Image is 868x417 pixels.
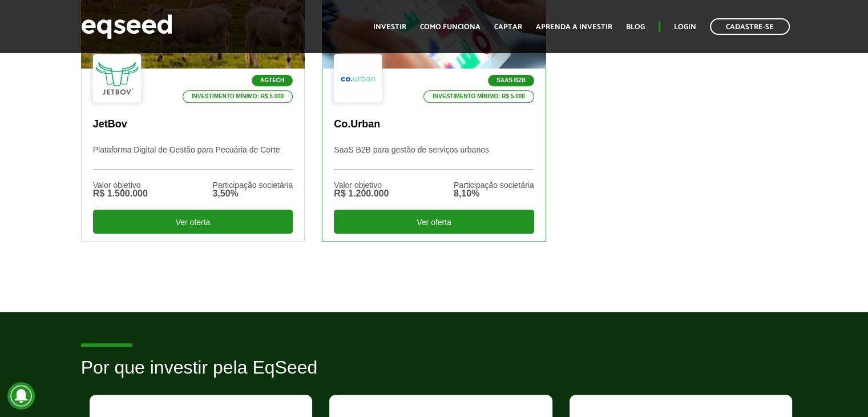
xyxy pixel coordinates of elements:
div: Ver oferta [334,210,534,234]
a: Captar [494,23,522,31]
img: EqSeed [81,11,172,42]
a: Cadastre-se [710,18,790,35]
div: Participação societária [454,181,534,189]
a: Blog [626,23,645,31]
p: Investimento mínimo: R$ 5.000 [183,90,293,103]
a: Aprenda a investir [536,23,612,31]
div: Ver oferta [93,210,293,234]
p: JetBov [93,118,293,131]
p: Agtech [252,75,293,86]
div: Valor objetivo [93,181,148,189]
div: R$ 1.200.000 [334,189,389,198]
p: SaaS B2B [488,75,534,86]
p: Co.Urban [334,118,534,131]
p: Plataforma Digital de Gestão para Pecuária de Corte [93,145,293,170]
div: 3,50% [212,189,293,198]
div: Valor objetivo [334,181,389,189]
div: Participação societária [212,181,293,189]
div: 8,10% [454,189,534,198]
p: SaaS B2B para gestão de serviços urbanos [334,145,534,170]
h2: Por que investir pela EqSeed [81,358,788,395]
a: Como funciona [420,23,481,31]
p: Investimento mínimo: R$ 5.000 [423,90,534,103]
div: R$ 1.500.000 [93,189,148,198]
a: Login [674,23,696,31]
a: Investir [373,23,406,31]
